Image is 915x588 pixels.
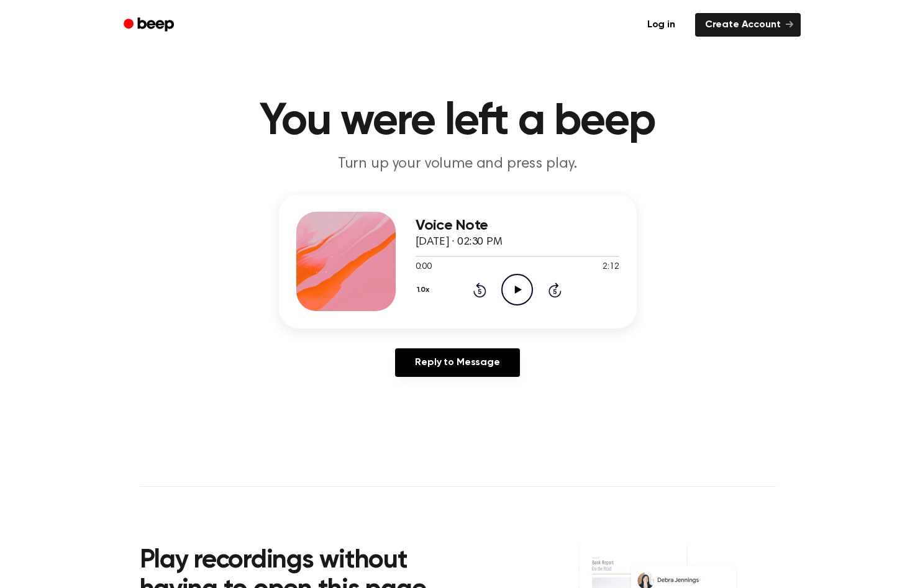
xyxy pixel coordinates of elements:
[603,261,619,274] span: 2:12
[635,11,688,39] a: Log in
[416,279,434,301] button: 1.0x
[416,217,619,234] h3: Voice Note
[115,13,185,37] a: Beep
[416,237,503,248] span: [DATE] · 02:30 PM
[395,348,519,377] a: Reply to Message
[416,261,432,274] span: 0:00
[140,99,776,144] h1: You were left a beep
[219,154,696,174] p: Turn up your volume and press play.
[695,13,801,37] a: Create Account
